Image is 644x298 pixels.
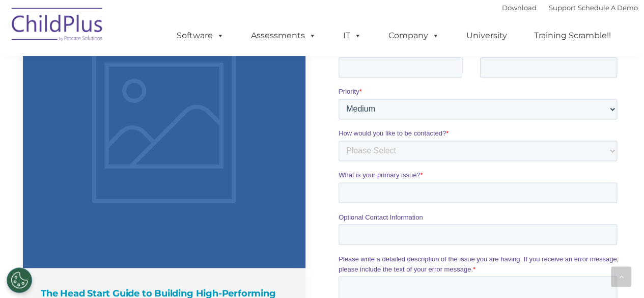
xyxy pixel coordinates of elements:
a: University [456,25,517,46]
a: Training Scramble!! [524,25,621,46]
a: Software [166,25,234,46]
font: | [502,4,638,12]
a: Download [502,4,537,12]
a: Support [549,4,576,12]
a: Schedule A Demo [578,4,638,12]
img: ChildPlus by Procare Solutions [7,1,108,51]
a: Company [378,25,450,46]
a: Assessments [241,25,326,46]
a: IT [333,25,372,46]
